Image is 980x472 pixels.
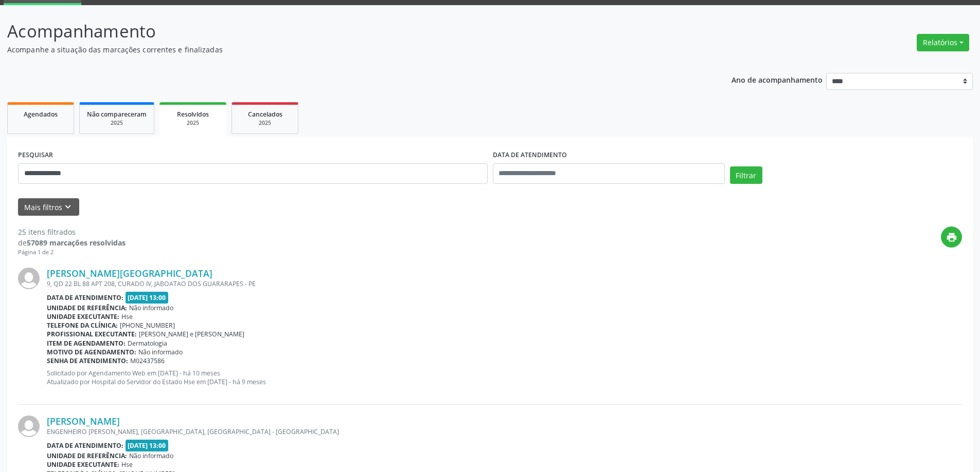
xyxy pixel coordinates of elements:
[47,441,123,450] b: Data de atendimento:
[128,339,167,348] span: Dermatologia
[47,369,962,386] p: Solicitado por Agendamento Web em [DATE] - há 10 meses Atualizado por Hospital do Servidor do Est...
[18,268,40,289] img: img
[87,119,147,127] div: 2025
[130,356,165,365] span: M02437586
[87,110,147,119] span: Não compareceram
[47,312,119,321] b: Unidade executante:
[47,451,127,460] b: Unidade de referência:
[917,34,969,51] button: Relatórios
[18,198,79,216] button: Mais filtroskeyboard_arrow_down
[129,304,173,312] span: Não informado
[47,268,212,279] a: [PERSON_NAME][GEOGRAPHIC_DATA]
[946,232,957,243] i: print
[47,356,128,365] b: Senha de atendimento:
[47,330,137,338] b: Profissional executante:
[167,119,219,127] div: 2025
[47,293,123,302] b: Data de atendimento:
[126,440,169,451] span: [DATE] 13:00
[62,201,74,213] i: keyboard_arrow_down
[47,427,962,436] div: ENGENHEIRO [PERSON_NAME], [GEOGRAPHIC_DATA], [GEOGRAPHIC_DATA] - [GEOGRAPHIC_DATA]
[18,147,53,163] label: PESQUISAR
[18,248,126,257] div: Página 1 de 2
[239,119,291,127] div: 2025
[47,460,119,469] b: Unidade executante:
[941,226,962,248] button: print
[177,110,209,119] span: Resolvidos
[18,237,126,248] div: de
[139,330,244,338] span: [PERSON_NAME] e [PERSON_NAME]
[27,238,126,248] strong: 57089 marcações resolvidas
[47,339,126,348] b: Item de agendamento:
[732,73,823,86] p: Ano de acompanhamento
[129,451,173,460] span: Não informado
[18,416,40,437] img: img
[126,292,169,304] span: [DATE] 13:00
[248,110,282,119] span: Cancelados
[138,348,183,356] span: Não informado
[24,110,58,119] span: Agendados
[7,18,683,44] p: Acompanhamento
[121,460,133,469] span: Hse
[47,416,120,427] a: [PERSON_NAME]
[18,226,126,237] div: 25 itens filtrados
[7,44,683,55] p: Acompanhe a situação das marcações correntes e finalizadas
[47,321,118,330] b: Telefone da clínica:
[730,166,762,184] button: Filtrar
[493,147,567,163] label: DATA DE ATENDIMENTO
[120,321,175,330] span: [PHONE_NUMBER]
[47,348,136,356] b: Motivo de agendamento:
[47,279,962,288] div: 9, QD 22 BL 88 APT 208, CURADO IV, JABOATAO DOS GUARARAPES - PE
[121,312,133,321] span: Hse
[47,304,127,312] b: Unidade de referência:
